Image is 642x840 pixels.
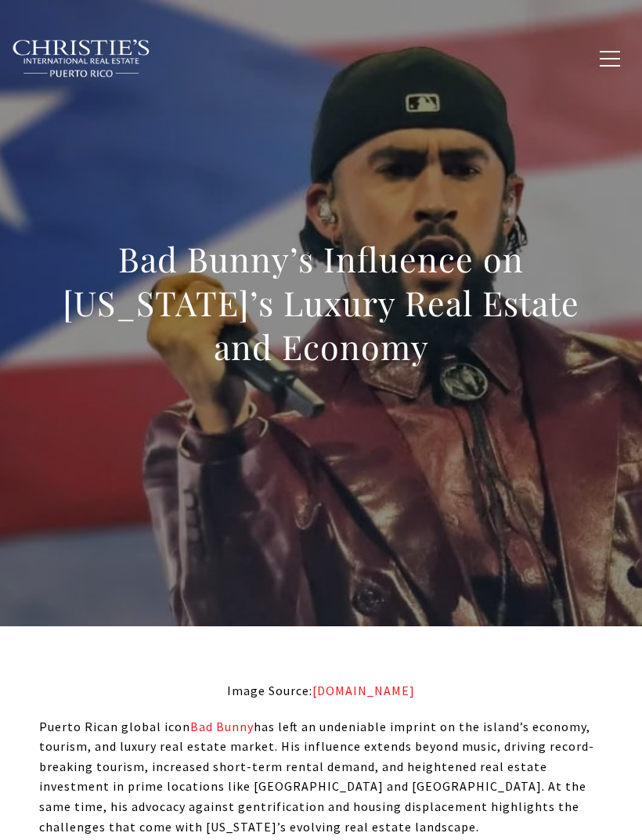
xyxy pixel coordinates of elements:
p: Image Source: [39,681,603,701]
img: Christie's International Real Estate black text logo [12,39,151,78]
a: [DOMAIN_NAME] [312,683,415,698]
p: Puerto Rican global icon has left an undeniable imprint on the island’s economy, tourism, and lux... [39,717,603,838]
a: Bad Bunny [190,719,254,734]
h1: Bad Bunny’s Influence on [US_STATE]’s Luxury Real Estate and Economy [39,237,603,369]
